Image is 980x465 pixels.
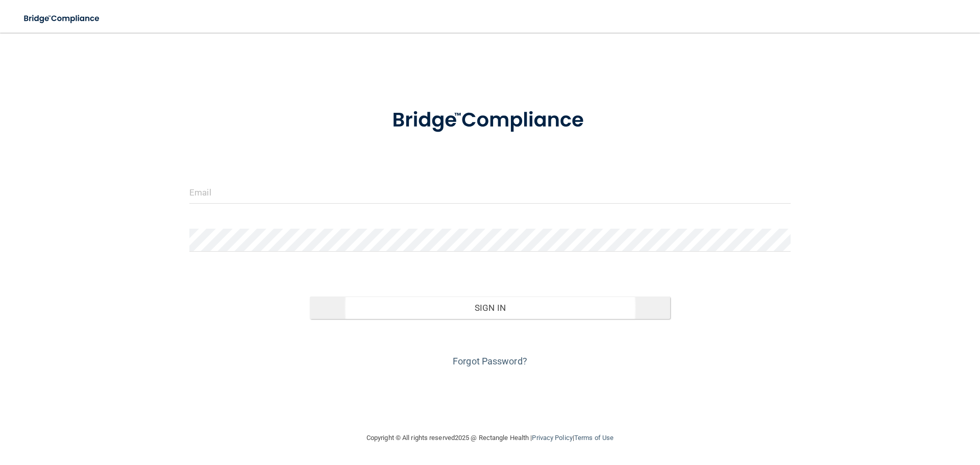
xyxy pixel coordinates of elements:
[371,94,609,147] img: bridge_compliance_login_screen.278c3ca4.svg
[189,181,791,204] input: Email
[453,356,527,366] a: Forgot Password?
[304,422,676,454] div: Copyright © All rights reserved 2025 @ Rectangle Health | |
[15,8,109,29] img: bridge_compliance_login_screen.278c3ca4.svg
[574,434,614,442] a: Terms of Use
[532,434,572,442] a: Privacy Policy
[310,297,671,319] button: Sign In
